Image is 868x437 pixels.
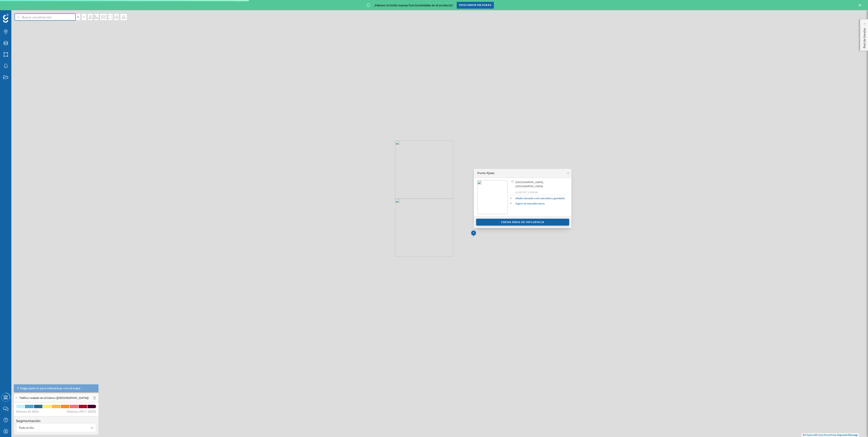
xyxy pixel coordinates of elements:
div: Punto fijado [477,171,495,175]
img: Geoblink Logo [3,14,9,23]
span: Máximo (99,7-100%) [67,409,96,414]
div: © © [802,433,859,437]
a: Improve this map [837,433,858,437]
span: Tráfico rodado en el tramo ([GEOGRAPHIC_DATA]) [20,396,89,400]
h4: Segmentación [16,419,96,423]
span: Soporte [9,3,25,7]
span: Mínimo (0-40%) [16,409,39,414]
a: OpenStreetMap [817,433,836,437]
a: Mapbox [805,433,815,437]
span: [GEOGRAPHIC_DATA], [GEOGRAPHIC_DATA] [515,180,565,188]
p: Red de tiendas [862,26,867,48]
p: 41,387397, 2,168568 [515,191,566,194]
span: Todo el día [19,425,34,430]
img: Marker [471,229,476,238]
a: Sugerir un marcador nuevo [515,201,545,206]
span: ¡Hemos incluido nuevas funcionalidades en el producto! [374,3,453,7]
a: Añadir marcador a mis marcadores guardados [515,196,565,200]
span: Haga zoom in para interactuar con el mapa [20,386,80,390]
